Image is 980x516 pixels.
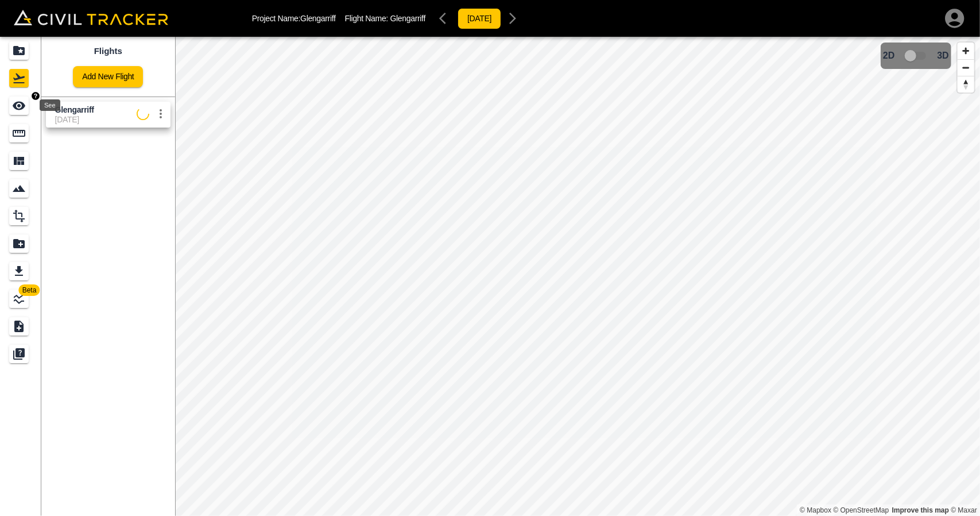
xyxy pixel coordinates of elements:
[175,37,980,516] canvas: Map
[40,99,60,111] div: See
[900,45,933,67] span: 3D model not uploaded yet
[252,14,336,23] p: Project Name: Glengarriff
[345,14,425,23] p: Flight Name:
[951,506,977,514] a: Maxar
[458,8,501,29] button: [DATE]
[14,10,168,26] img: Civil Tracker
[892,506,949,514] a: Map feedback
[958,43,974,59] button: Zoom in
[883,51,894,61] span: 2D
[938,51,949,61] span: 3D
[958,59,974,76] button: Zoom out
[390,14,425,23] span: Glengarriff
[800,506,831,514] a: Mapbox
[834,506,889,514] a: OpenStreetMap
[958,76,974,93] button: Reset bearing to north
